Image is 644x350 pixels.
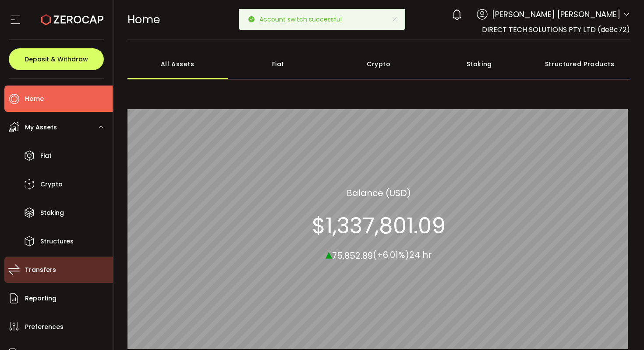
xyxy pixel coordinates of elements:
span: DIRECT TECH SOLUTIONS PTY LTD (de8c72) [482,25,630,35]
button: Deposit & Withdraw [9,48,104,70]
span: Home [127,12,160,27]
span: ▴ [326,244,332,263]
div: Fiat [228,49,329,79]
div: Structured Products [530,49,630,79]
span: Crypto [40,178,63,191]
span: Deposit & Withdraw [25,56,88,62]
section: $1,337,801.09 [312,212,446,239]
span: My Assets [25,121,57,134]
span: Structures [40,235,74,248]
span: Fiat [40,150,52,162]
div: Staking [429,49,530,79]
span: Preferences [25,321,64,333]
span: Staking [40,207,64,219]
span: 24 hr [409,249,432,261]
span: (+6.01%) [373,249,409,261]
span: 75,852.89 [332,249,373,261]
div: All Assets [127,49,228,79]
span: Transfers [25,264,56,276]
section: Balance (USD) [347,186,411,199]
iframe: Chat Widget [540,255,644,350]
span: [PERSON_NAME] [PERSON_NAME] [492,8,620,20]
span: Reporting [25,292,57,305]
span: Home [25,93,44,105]
p: Account switch successful [259,16,349,22]
div: Crypto [329,49,429,79]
